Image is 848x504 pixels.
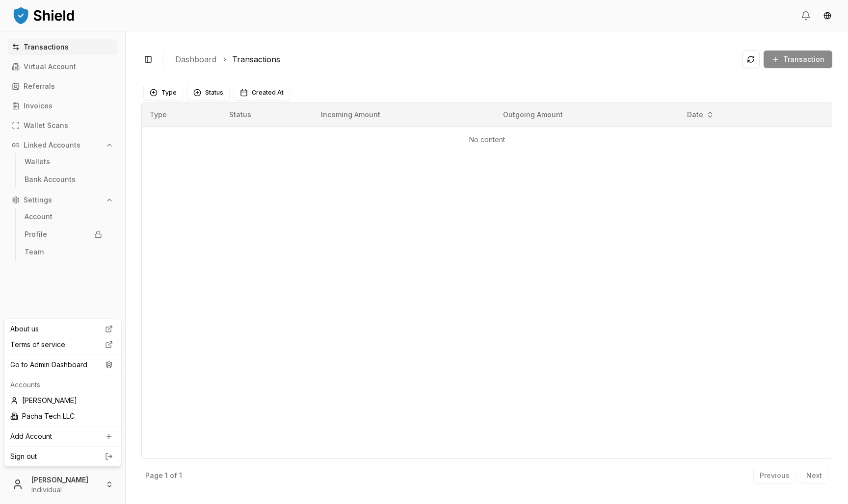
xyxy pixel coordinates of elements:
[6,357,119,373] div: Go to Admin Dashboard
[6,408,119,424] div: Pacha Tech LLC
[10,380,115,390] p: Accounts
[6,321,119,337] a: About us
[10,452,115,461] a: Sign out
[6,393,119,408] div: [PERSON_NAME]
[6,337,119,353] a: Terms of service
[6,428,119,444] a: Add Account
